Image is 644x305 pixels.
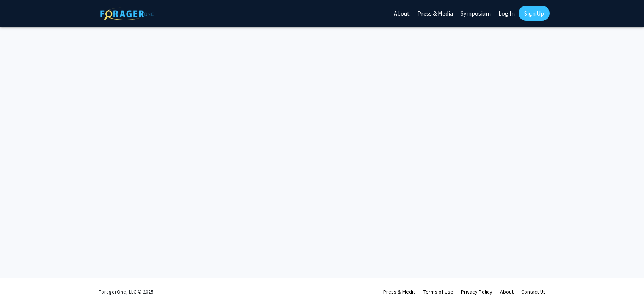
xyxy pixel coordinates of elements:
a: Contact Us [521,288,546,295]
a: Sign Up [519,6,550,21]
div: ForagerOne, LLC © 2025 [99,278,154,305]
a: Privacy Policy [461,288,492,295]
img: ForagerOne Logo [100,7,154,20]
a: Terms of Use [423,288,453,295]
a: Press & Media [383,288,416,295]
a: About [500,288,514,295]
